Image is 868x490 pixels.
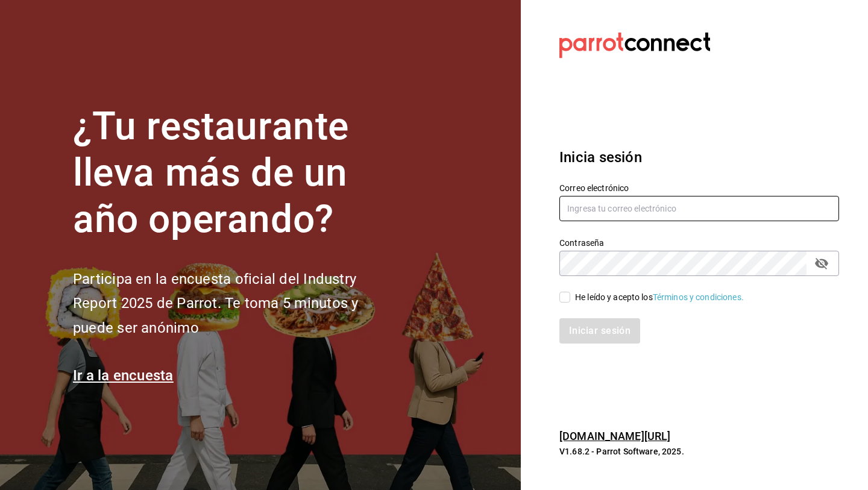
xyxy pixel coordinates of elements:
[559,146,839,168] h3: Inicia sesión
[559,445,839,457] p: V1.68.2 - Parrot Software, 2025.
[559,430,670,442] a: [DOMAIN_NAME][URL]
[559,184,839,192] label: Correo electrónico
[653,292,744,302] a: Términos y condiciones.
[559,239,839,247] label: Contraseña
[73,367,174,384] a: Ir a la encuesta
[73,267,398,341] h2: Participa en la encuesta oficial del Industry Report 2025 de Parrot. Te toma 5 minutos y puede se...
[575,291,744,304] div: He leído y acepto los
[811,253,832,274] button: passwordField
[73,104,398,242] h1: ¿Tu restaurante lleva más de un año operando?
[559,196,839,221] input: Ingresa tu correo electrónico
